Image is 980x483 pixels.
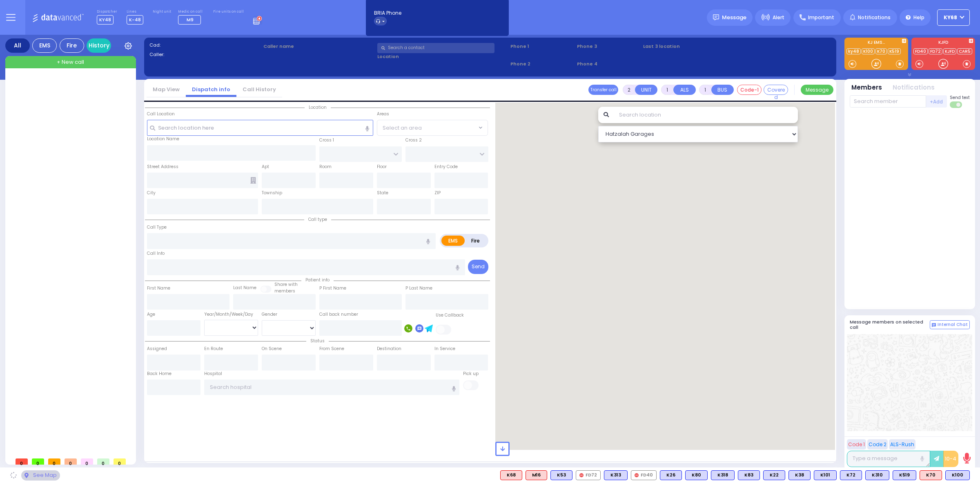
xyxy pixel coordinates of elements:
[576,470,601,480] div: FD72
[434,164,458,170] label: Entry Code
[377,111,389,117] label: Areas
[65,458,77,465] span: 0
[937,9,970,26] button: ky68
[263,43,375,50] label: Caller name
[526,470,547,480] div: M16
[377,346,401,352] label: Destination
[851,83,882,92] button: Members
[262,311,277,318] label: Gender
[147,164,178,170] label: Street Address
[21,470,60,481] div: See map
[788,470,811,480] div: K38
[711,85,734,95] button: BUS
[262,190,282,196] label: Township
[938,322,968,328] span: Internal Chat
[510,61,574,67] span: Phone 2
[850,319,930,330] h5: Message members on selected call
[685,470,708,480] div: BLS
[913,14,924,21] span: Help
[434,190,441,196] label: ZIP
[32,38,57,53] div: EMS
[153,9,171,14] label: Night unit
[60,38,84,53] div: Fire
[713,14,719,20] img: message.svg
[526,470,547,480] div: ALS
[147,190,156,196] label: City
[147,111,175,117] label: Call Location
[711,470,735,480] div: K318
[913,48,928,54] a: FD40
[635,473,639,477] img: red-radio-icon.svg
[847,439,866,449] button: Code 1
[865,470,889,480] div: BLS
[737,85,762,95] button: Code-1
[500,470,522,480] div: K68
[604,470,628,480] div: BLS
[186,85,236,93] a: Dispatch info
[920,470,942,480] div: K70
[16,458,28,465] span: 0
[763,470,785,480] div: BLS
[463,371,479,377] label: Pick up
[840,470,862,480] div: K72
[147,85,186,93] a: Map View
[374,9,401,17] span: BRIA Phone
[114,458,126,465] span: 0
[204,380,459,395] input: Search hospital
[306,338,329,344] span: Status
[48,458,60,465] span: 0
[814,470,837,480] div: BLS
[319,346,344,352] label: From Scene
[510,43,574,50] span: Phone 1
[32,12,87,22] img: Logo
[930,320,970,329] button: Internal Chat
[858,14,891,21] span: Notifications
[405,285,432,292] label: P Last Name
[893,470,916,480] div: K519
[250,177,256,184] span: Other building occupants
[274,288,295,294] span: members
[213,9,244,14] label: Fire units on call
[850,95,926,108] input: Search member
[301,277,334,283] span: Patient info
[893,470,916,480] div: BLS
[32,458,44,465] span: 0
[808,14,834,21] span: Important
[319,164,332,170] label: Room
[500,470,522,480] div: ALS
[319,285,346,292] label: P First Name
[147,250,165,257] label: Call Info
[187,16,194,23] span: M9
[383,124,422,132] span: Select an area
[441,236,465,246] label: EMS
[764,85,788,95] button: Covered
[773,14,784,21] span: Alert
[436,312,464,319] label: Use Callback
[147,311,155,318] label: Age
[305,104,331,110] span: Location
[468,260,488,274] button: Send
[377,53,508,60] label: Location
[604,470,628,480] div: K313
[262,346,282,352] label: On Scene
[236,85,282,93] a: Call History
[957,48,972,54] a: CAR5
[577,43,641,50] span: Phone 3
[875,48,887,54] a: K70
[643,43,737,50] label: Last 3 location
[377,190,388,196] label: State
[97,9,117,14] label: Dispatcher
[304,216,331,222] span: Call type
[738,470,760,480] div: K83
[862,48,875,54] a: K100
[888,48,901,54] a: K519
[97,458,109,465] span: 0
[889,439,915,449] button: ALS-Rush
[865,470,889,480] div: K310
[147,224,167,231] label: Call Type
[801,85,833,95] button: Message
[945,470,970,480] div: K100
[57,58,84,66] span: + New call
[788,470,811,480] div: BLS
[178,9,204,14] label: Medic on call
